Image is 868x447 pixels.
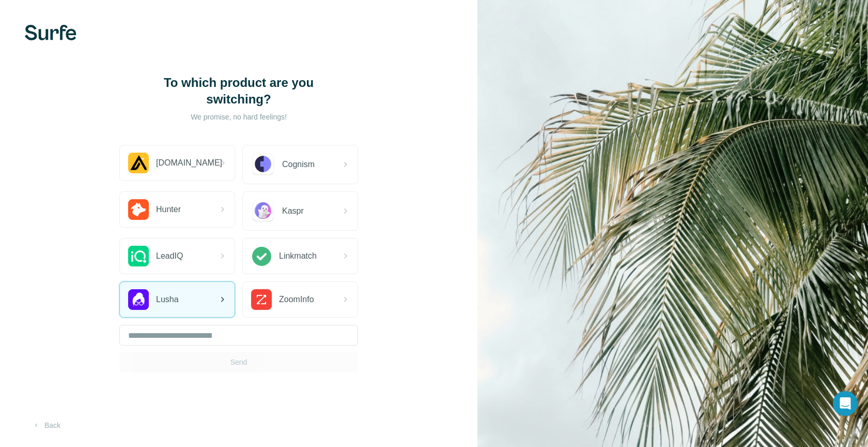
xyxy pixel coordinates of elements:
p: We promise, no hard feelings! [135,112,342,122]
h1: To which product are you switching? [135,74,342,108]
img: Kaspr Logo [251,199,275,223]
span: LeadIQ [156,250,183,262]
div: Open Intercom Messenger [833,391,858,416]
img: Cognism Logo [251,153,275,176]
span: Lusha [156,293,179,306]
img: Lusha Logo [128,289,149,310]
img: LeadIQ Logo [128,246,149,266]
img: Linkmatch Logo [251,246,272,266]
span: Cognism [282,158,315,171]
span: ZoomInfo [279,293,314,306]
img: Surfe's logo [25,25,76,40]
button: Back [25,416,68,435]
span: Hunter [156,203,181,216]
img: Apollo.io Logo [128,153,149,173]
span: Kaspr [282,205,304,217]
img: Hunter.io Logo [128,199,149,220]
span: Linkmatch [279,250,317,262]
img: ZoomInfo Logo [251,289,272,310]
span: [DOMAIN_NAME] [156,157,222,169]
